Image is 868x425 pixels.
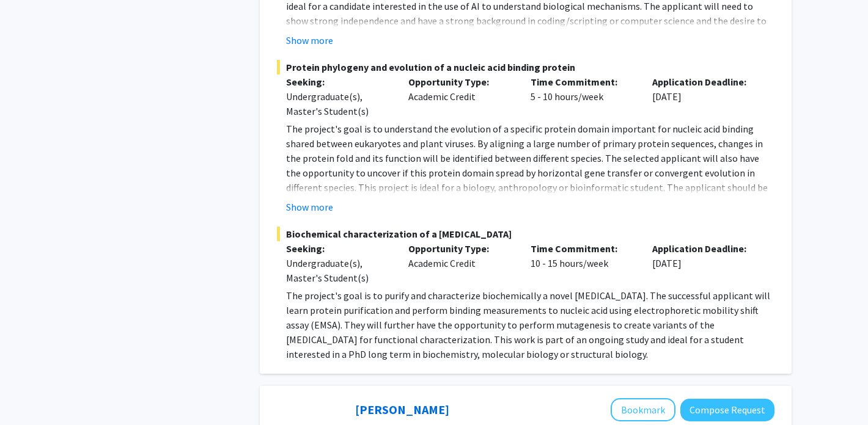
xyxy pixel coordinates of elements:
[286,89,390,118] div: Undergraduate(s), Master's Student(s)
[286,288,774,361] p: The project's goal is to purify and characterize biochemically a novel [MEDICAL_DATA]. The succes...
[652,74,756,89] p: Application Deadline:
[408,74,512,89] p: Opportunity Type:
[286,241,390,256] p: Seeking:
[643,241,765,285] div: [DATE]
[680,399,774,421] button: Compose Request to Melvin Ayogu
[652,241,756,256] p: Application Deadline:
[9,370,52,416] iframe: Chat
[531,74,634,89] p: Time Commitment:
[286,122,774,224] p: The project's goal is to understand the evolution of a specific protein domain important for nucl...
[286,33,333,48] button: Show more
[408,241,512,256] p: Opportunity Type:
[399,74,521,118] div: Academic Credit
[286,200,333,214] button: Show more
[277,60,774,74] span: Protein phylogeny and evolution of a nucleic acid binding protein
[286,74,390,89] p: Seeking:
[643,74,765,118] div: [DATE]
[521,74,644,118] div: 5 - 10 hours/week
[286,256,390,285] div: Undergraduate(s), Master's Student(s)
[521,241,644,285] div: 10 - 15 hours/week
[611,398,675,421] button: Add Melvin Ayogu to Bookmarks
[399,241,521,285] div: Academic Credit
[355,402,449,417] a: [PERSON_NAME]
[277,227,774,241] span: Biochemical characterization of a [MEDICAL_DATA]
[531,241,634,256] p: Time Commitment:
